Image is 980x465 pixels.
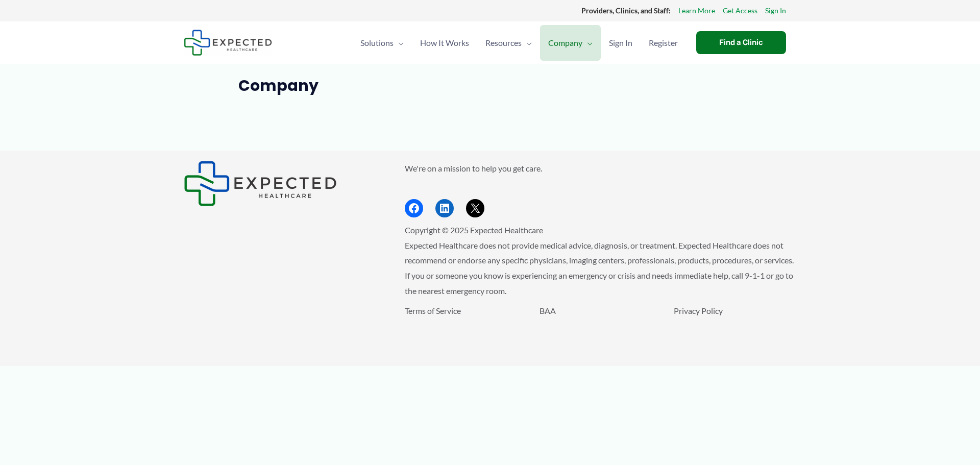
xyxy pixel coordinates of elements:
span: Menu Toggle [582,25,593,61]
a: Sign In [765,4,786,17]
span: Copyright © 2025 Expected Healthcare [405,225,543,235]
a: BAA [540,306,556,315]
a: Privacy Policy [674,306,723,315]
span: Company [548,25,582,61]
strong: Providers, Clinics, and Staff: [581,6,671,15]
a: Find a Clinic [696,31,786,54]
aside: Footer Widget 3 [405,303,796,341]
a: How It Works [412,25,477,61]
a: Register [641,25,686,61]
a: Get Access [723,4,757,17]
img: Expected Healthcare Logo - side, dark font, small [184,30,272,56]
span: Menu Toggle [522,25,532,61]
a: Sign In [601,25,641,61]
a: CompanyMenu Toggle [540,25,601,61]
nav: Primary Site Navigation [352,25,686,61]
span: Sign In [609,25,632,61]
img: Expected Healthcare Logo - side, dark font, small [184,161,337,206]
span: How It Works [420,25,469,61]
span: Resources [485,25,522,61]
a: ResourcesMenu Toggle [477,25,540,61]
p: We're on a mission to help you get care. [405,161,796,176]
a: SolutionsMenu Toggle [352,25,412,61]
a: Terms of Service [405,306,461,315]
aside: Footer Widget 2 [405,161,796,217]
span: Menu Toggle [394,25,404,61]
span: Register [649,25,678,61]
h1: Company [238,77,742,95]
aside: Footer Widget 1 [184,161,379,206]
span: Solutions [360,25,394,61]
span: Expected Healthcare does not provide medical advice, diagnosis, or treatment. Expected Healthcare... [405,240,794,296]
a: Learn More [678,4,715,17]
